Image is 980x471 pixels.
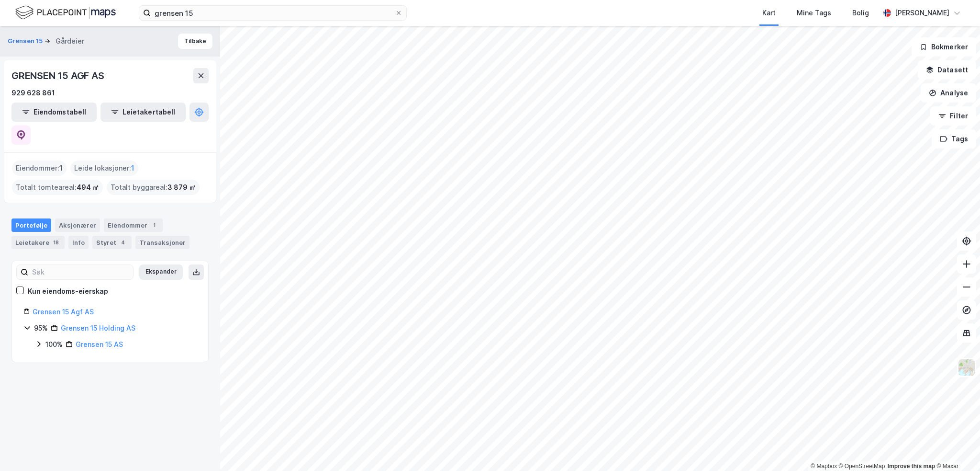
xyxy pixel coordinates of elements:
[100,103,186,122] button: Leietakertabell
[68,236,89,249] div: Info
[51,238,61,247] div: 18
[12,161,67,176] div: Eiendommer :
[107,180,200,195] div: Totalt byggareal :
[12,180,103,195] div: Totalt tomteareal :
[104,218,163,232] div: Eiendommer
[92,236,132,249] div: Styret
[28,286,108,297] div: Kun eiendoms-eierskap
[61,324,135,332] a: Grensen 15 Holding AS
[149,220,159,230] div: 1
[932,129,976,149] button: Tags
[76,340,123,348] a: Grensen 15 AS
[59,162,63,174] span: 1
[139,264,183,280] button: Ekspander
[11,103,97,122] button: Eiendomstabell
[11,236,65,249] div: Leietakere
[55,218,100,232] div: Aksjonærer
[167,182,196,193] span: 3 879 ㎡
[921,83,976,103] button: Analyse
[15,4,116,21] img: logo.f888ab2527a4732fd821a326f86c7f29.svg
[762,7,776,19] div: Kart
[811,463,837,470] a: Mapbox
[70,161,138,176] div: Leide lokasjoner :
[839,463,885,470] a: OpenStreetMap
[11,87,55,99] div: 929 628 861
[28,265,133,279] input: Søk
[178,34,212,49] button: Tilbake
[930,106,976,126] button: Filter
[11,68,106,83] div: GRENSEN 15 AGF AS
[33,308,94,316] a: Grensen 15 Agf AS
[11,218,51,232] div: Portefølje
[932,425,980,471] div: Kontrollprogram for chat
[45,339,63,350] div: 100%
[118,238,128,247] div: 4
[77,182,99,193] span: 494 ㎡
[912,37,976,57] button: Bokmerker
[932,425,980,471] iframe: Chat Widget
[852,7,869,19] div: Bolig
[958,358,976,377] img: Z
[56,35,84,47] div: Gårdeier
[918,60,976,80] button: Datasett
[34,322,48,334] div: 95%
[135,236,189,249] div: Transaksjoner
[131,162,134,174] span: 1
[151,6,395,20] input: Søk på adresse, matrikkel, gårdeiere, leietakere eller personer
[895,7,949,19] div: [PERSON_NAME]
[8,36,45,46] button: Grensen 15
[797,7,831,19] div: Mine Tags
[888,463,935,470] a: Improve this map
